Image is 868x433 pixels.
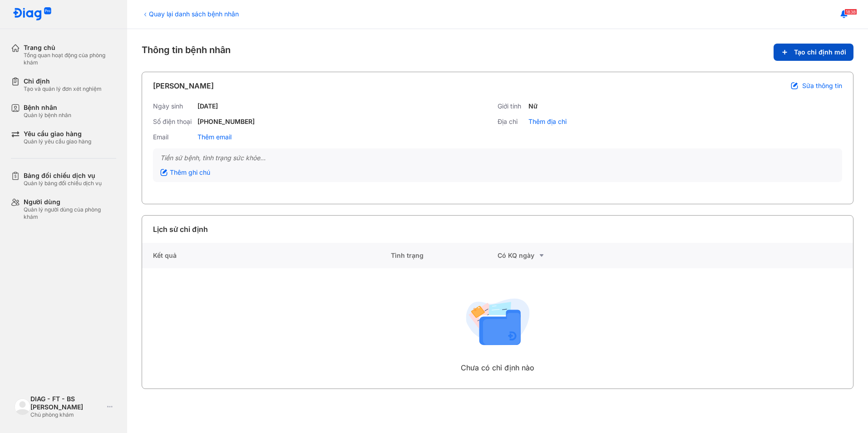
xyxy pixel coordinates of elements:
[794,48,846,56] span: Tạo chỉ định mới
[30,411,104,418] div: Chủ phòng khám
[461,362,534,373] div: Chưa có chỉ định nào
[24,180,102,187] div: Quản lý bảng đối chiếu dịch vụ
[774,44,853,61] button: Tạo chỉ định mới
[13,7,52,21] img: logo
[153,118,194,126] div: Số điện thoại
[24,206,116,221] div: Quản lý người dùng của phòng khám
[498,118,525,126] div: Địa chỉ
[24,52,116,66] div: Tổng quan hoạt động của phòng khám
[153,80,214,91] div: [PERSON_NAME]
[498,250,604,261] div: Có KQ ngày
[160,154,835,162] div: Tiền sử bệnh, tình trạng sức khỏe...
[30,395,104,411] div: DIAG - FT - BS [PERSON_NAME]
[24,138,91,145] div: Quản lý yêu cầu giao hàng
[24,172,102,180] div: Bảng đối chiếu dịch vụ
[24,77,102,85] div: Chỉ định
[24,198,116,206] div: Người dùng
[197,133,232,141] div: Thêm email
[197,118,255,126] div: [PHONE_NUMBER]
[142,9,239,19] div: Quay lại danh sách bệnh nhân
[528,118,567,126] div: Thêm địa chỉ
[802,82,842,90] span: Sửa thông tin
[15,399,30,414] img: logo
[142,44,853,61] div: Thông tin bệnh nhân
[24,85,102,93] div: Tạo và quản lý đơn xét nghiệm
[498,102,525,110] div: Giới tính
[24,103,71,112] div: Bệnh nhân
[160,168,210,177] div: Thêm ghi chú
[153,102,194,110] div: Ngày sinh
[24,112,71,119] div: Quản lý bệnh nhân
[197,102,218,110] div: [DATE]
[24,130,91,138] div: Yêu cầu giao hàng
[153,133,194,141] div: Email
[844,9,857,15] span: 1838
[153,224,208,235] div: Lịch sử chỉ định
[528,102,538,110] div: Nữ
[142,243,391,268] div: Kết quả
[24,44,116,52] div: Trang chủ
[391,243,498,268] div: Tình trạng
